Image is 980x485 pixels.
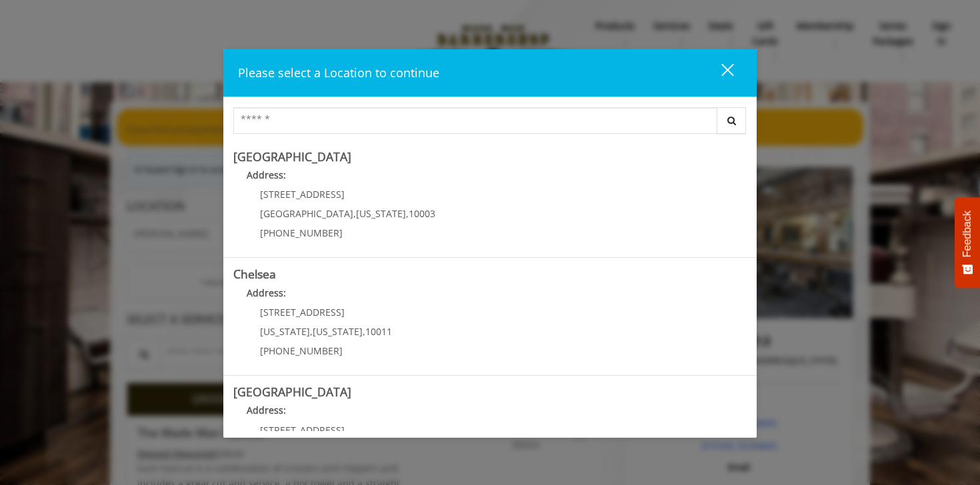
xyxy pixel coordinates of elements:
[724,116,739,125] i: Search button
[365,325,392,338] span: 10011
[363,325,365,338] span: ,
[260,227,343,239] span: [PHONE_NUMBER]
[260,207,353,220] span: [GEOGRAPHIC_DATA]
[706,63,733,83] div: close dialog
[233,107,717,134] input: Search Center
[955,197,980,288] button: Feedback - Show survey
[409,207,435,220] span: 10003
[238,65,439,81] span: Please select a Location to continue
[353,207,356,220] span: ,
[697,59,742,87] button: close dialog
[247,169,286,181] b: Address:
[406,207,409,220] span: ,
[260,188,345,201] span: [STREET_ADDRESS]
[260,325,310,338] span: [US_STATE]
[233,149,351,165] b: [GEOGRAPHIC_DATA]
[233,266,276,282] b: Chelsea
[313,325,363,338] span: [US_STATE]
[247,404,286,416] b: Address:
[260,306,345,318] span: [STREET_ADDRESS]
[233,107,747,141] div: Center Select
[260,424,345,436] span: [STREET_ADDRESS]
[356,207,406,220] span: [US_STATE]
[260,344,343,357] span: [PHONE_NUMBER]
[961,211,973,257] span: Feedback
[247,286,286,299] b: Address:
[310,325,313,338] span: ,
[233,384,351,400] b: [GEOGRAPHIC_DATA]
